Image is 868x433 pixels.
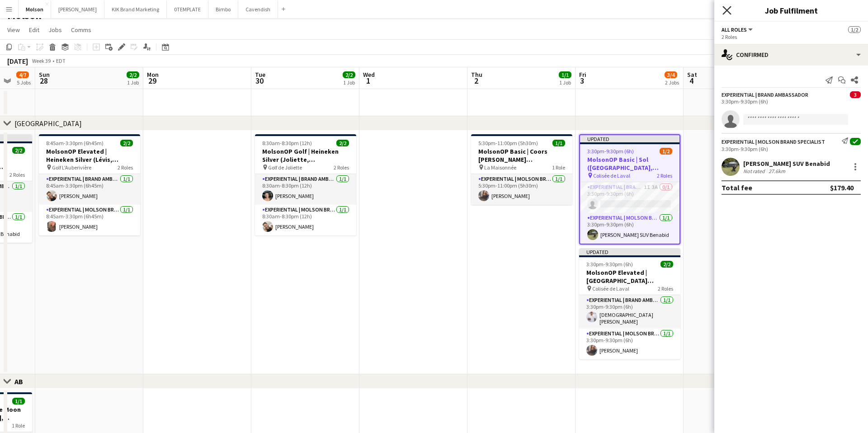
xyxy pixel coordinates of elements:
[478,140,538,146] span: 5:30pm-11:00pm (5h30m)
[254,75,265,86] span: 30
[471,134,572,205] app-job-card: 5:30pm-11:00pm (5h30m)1/1MolsonOP Basic | Coors [PERSON_NAME] ([GEOGRAPHIC_DATA], [GEOGRAPHIC_DAT...
[579,248,680,359] app-job-card: Updated3:30pm-9:30pm (6h)2/2MolsonOP Elevated | [GEOGRAPHIC_DATA] ([GEOGRAPHIC_DATA], [GEOGRAPHIC...
[52,164,91,171] span: Golf L'Auberivière
[722,91,808,98] div: Experiential | Brand Ambassador
[579,268,680,285] h3: MolsonOP Elevated | [GEOGRAPHIC_DATA] ([GEOGRAPHIC_DATA], [GEOGRAPHIC_DATA])
[336,140,349,146] span: 2/2
[722,146,861,152] div: 3:30pm-9:30pm (6h)
[45,24,66,36] a: Jobs
[559,79,571,86] div: 1 Job
[38,75,50,86] span: 28
[104,0,167,18] button: KIK Brand Marketing
[334,164,349,171] span: 2 Roles
[51,0,104,18] button: [PERSON_NAME]
[343,71,355,78] span: 2/2
[722,33,861,40] div: 2 Roles
[9,171,25,178] span: 2 Roles
[559,71,571,78] span: 1/1
[16,71,29,78] span: 4/7
[19,0,51,18] button: Molson
[687,71,697,79] span: Sat
[255,71,265,79] span: Tue
[12,147,25,154] span: 2/2
[262,140,312,146] span: 8:30am-8:30pm (12h)
[120,140,133,146] span: 2/2
[660,148,672,155] span: 1/2
[14,377,30,386] div: AB
[722,98,861,105] div: 3:30pm-9:30pm (6h)
[722,26,747,33] span: All roles
[39,174,140,205] app-card-role: Experiential | Brand Ambassador1/18:45am-3:30pm (6h45m)[PERSON_NAME]
[39,205,140,235] app-card-role: Experiential | Molson Brand Specialist1/18:45am-3:30pm (6h45m)[PERSON_NAME]
[578,75,586,86] span: 3
[12,422,25,429] span: 1 Role
[7,26,20,34] span: View
[46,140,104,146] span: 8:45am-3:30pm (6h45m)
[255,147,356,164] h3: MolsonOP Golf | Heineken Silver (Joliette, [GEOGRAPHIC_DATA])
[665,79,679,86] div: 2 Jobs
[580,213,679,244] app-card-role: Experiential | Molson Brand Specialist1/13:30pm-9:30pm (6h)[PERSON_NAME] SUV Benabid
[208,0,238,18] button: Bimbo
[470,75,482,86] span: 2
[56,57,66,64] div: EDT
[657,172,672,179] span: 2 Roles
[660,261,673,268] span: 2/2
[7,56,28,66] div: [DATE]
[848,26,861,33] span: 1/2
[127,71,139,78] span: 2/2
[722,138,825,145] div: Experiential | Molson Brand Specialist
[67,24,95,36] a: Comms
[39,147,140,164] h3: MolsonOP Elevated | Heineken Silver (Lévis, [GEOGRAPHIC_DATA])
[714,5,868,16] h3: Job Fulfilment
[484,164,516,171] span: La Maisonnée
[767,168,787,174] div: 27.6km
[29,26,39,34] span: Edit
[686,75,697,86] span: 4
[147,71,159,79] span: Mon
[30,57,52,64] span: Week 39
[118,164,133,171] span: 2 Roles
[743,168,767,174] div: Not rated
[587,148,634,155] span: 3:30pm-9:30pm (6h)
[579,134,680,245] app-job-card: Updated3:30pm-9:30pm (6h)1/2MolsonOP Basic | Sol ([GEOGRAPHIC_DATA], [GEOGRAPHIC_DATA]) Colisée d...
[4,24,24,36] a: View
[580,182,679,213] app-card-role: Experiential | Brand Ambassador1I3A0/13:30pm-9:30pm (6h)
[25,24,43,36] a: Edit
[363,71,375,79] span: Wed
[743,160,830,168] div: [PERSON_NAME] SUV Benabid
[14,119,82,128] div: [GEOGRAPHIC_DATA]
[722,26,754,33] button: All roles
[48,26,62,34] span: Jobs
[579,329,680,359] app-card-role: Experiential | Molson Brand Specialist1/13:30pm-9:30pm (6h)[PERSON_NAME]
[343,79,355,86] div: 1 Job
[722,183,752,192] div: Total fee
[146,75,159,86] span: 29
[471,147,572,164] h3: MolsonOP Basic | Coors [PERSON_NAME] ([GEOGRAPHIC_DATA], [GEOGRAPHIC_DATA])
[850,91,861,98] span: 3
[71,26,91,34] span: Comms
[580,135,679,142] div: Updated
[17,79,31,86] div: 5 Jobs
[579,248,680,255] div: Updated
[362,75,375,86] span: 1
[579,71,586,79] span: Fri
[255,134,356,235] app-job-card: 8:30am-8:30pm (12h)2/2MolsonOP Golf | Heineken Silver (Joliette, [GEOGRAPHIC_DATA]) Golf de Jolie...
[471,71,482,79] span: Thu
[665,71,677,78] span: 3/4
[39,71,50,79] span: Sun
[586,261,633,268] span: 3:30pm-9:30pm (6h)
[39,134,140,235] app-job-card: 8:45am-3:30pm (6h45m)2/2MolsonOP Elevated | Heineken Silver (Lévis, [GEOGRAPHIC_DATA]) Golf L'Aub...
[471,174,572,205] app-card-role: Experiential | Molson Brand Specialist1/15:30pm-11:00pm (5h30m)[PERSON_NAME]
[268,164,302,171] span: Golf de Joliette
[658,285,673,292] span: 2 Roles
[552,164,565,171] span: 1 Role
[714,44,868,66] div: Confirmed
[255,205,356,235] app-card-role: Experiential | Molson Brand Specialist1/18:30am-8:30pm (12h)[PERSON_NAME]
[12,398,25,405] span: 1/1
[238,0,278,18] button: Cavendish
